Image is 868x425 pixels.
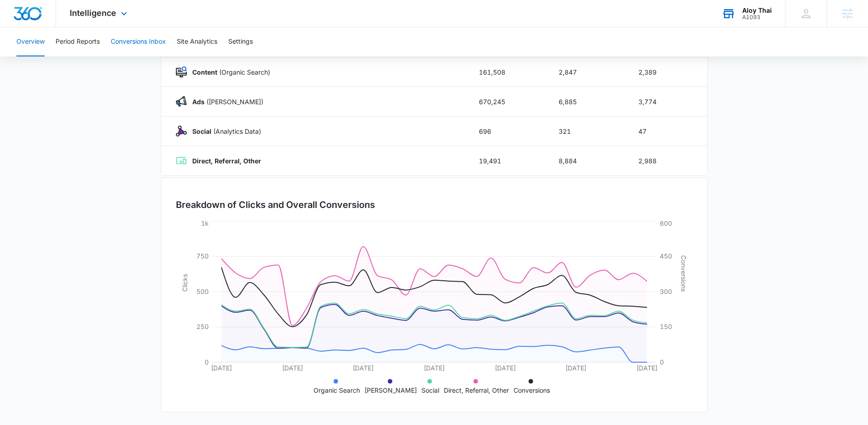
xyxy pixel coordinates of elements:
[468,87,548,116] td: 670,245
[468,146,548,176] td: 19,491
[627,116,707,146] td: 47
[365,385,417,395] p: [PERSON_NAME]
[353,364,374,372] tspan: [DATE]
[201,219,209,227] tspan: 1k
[111,27,166,56] button: Conversions Inbox
[660,358,664,366] tspan: 0
[548,87,627,116] td: 6,885
[424,364,445,372] tspan: [DATE]
[494,364,515,372] tspan: [DATE]
[192,98,205,106] strong: Ads
[187,97,263,106] p: ([PERSON_NAME])
[548,57,627,87] td: 2,847
[180,274,188,292] tspan: Clicks
[742,7,772,14] div: account name
[680,255,688,292] tspan: Conversions
[548,146,627,176] td: 8,884
[192,157,261,165] strong: Direct, Referral, Other
[627,87,707,116] td: 3,774
[176,198,375,212] h3: Breakdown of Clicks and Overall Conversions
[637,364,657,372] tspan: [DATE]
[468,57,548,87] td: 161,508
[176,66,187,77] img: Content
[196,252,209,260] tspan: 750
[660,219,672,227] tspan: 600
[196,323,209,330] tspan: 250
[660,323,672,330] tspan: 150
[192,127,211,135] strong: Social
[742,14,772,20] div: account id
[444,385,509,395] p: Direct, Referral, Other
[176,126,187,137] img: Social
[660,288,672,295] tspan: 300
[565,364,586,372] tspan: [DATE]
[196,288,209,295] tspan: 500
[282,364,303,372] tspan: [DATE]
[56,27,100,56] button: Period Reports
[514,385,550,395] p: Conversions
[660,252,672,260] tspan: 450
[176,96,187,107] img: Ads
[627,57,707,87] td: 2,389
[211,364,232,372] tspan: [DATE]
[627,146,707,176] td: 2,988
[313,385,360,395] p: Organic Search
[468,116,548,146] td: 696
[421,385,439,395] p: Social
[205,358,209,366] tspan: 0
[187,126,261,136] p: (Analytics Data)
[192,68,217,76] strong: Content
[177,27,217,56] button: Site Analytics
[548,116,627,146] td: 321
[16,27,45,56] button: Overview
[187,67,270,77] p: (Organic Search)
[228,27,253,56] button: Settings
[70,8,116,18] span: Intelligence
